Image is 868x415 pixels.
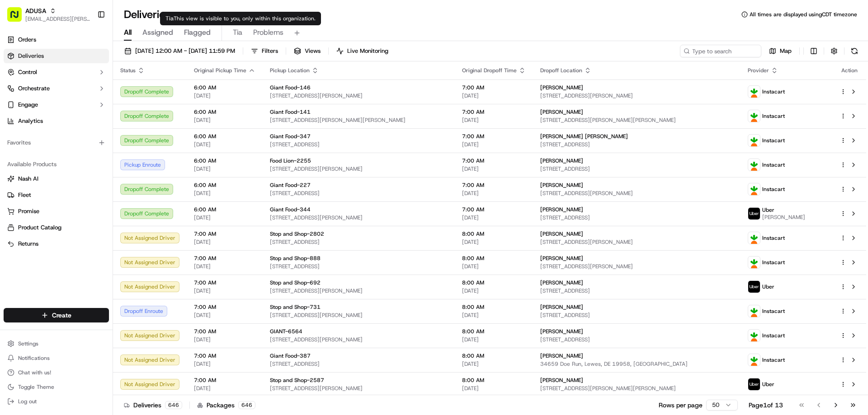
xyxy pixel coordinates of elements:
[462,385,526,392] span: [DATE]
[540,165,733,173] span: [STREET_ADDRESS]
[762,112,785,120] span: Instacart
[748,135,760,146] img: profile_instacart_ahold_partner.png
[4,81,109,96] button: Orchestrate
[135,47,235,55] span: [DATE] 12:00 AM - [DATE] 11:59 PM
[462,312,526,319] span: [DATE]
[4,237,109,251] button: Returns
[4,114,109,128] a: Analytics
[194,214,255,221] span: [DATE]
[194,263,255,270] span: [DATE]
[680,45,761,57] input: Type to search
[4,395,109,408] button: Log out
[462,328,526,335] span: 8:00 AM
[540,385,733,392] span: [STREET_ADDRESS][PERSON_NAME][PERSON_NAME]
[18,398,37,405] span: Log out
[762,308,785,315] span: Instacart
[24,58,163,68] input: Got a question? Start typing here...
[540,117,733,124] span: [STREET_ADDRESS][PERSON_NAME][PERSON_NAME]
[4,352,109,364] button: Notifications
[194,352,255,359] span: 7:00 AM
[270,279,321,286] span: Stop and Shop-692
[540,157,583,164] span: [PERSON_NAME]
[194,336,255,343] span: [DATE]
[194,287,255,294] span: [DATE]
[540,190,733,197] span: [STREET_ADDRESS][PERSON_NAME]
[540,141,733,148] span: [STREET_ADDRESS]
[462,377,526,384] span: 8:00 AM
[165,401,182,409] div: 646
[540,182,583,189] span: [PERSON_NAME]
[194,157,255,164] span: 6:00 AM
[762,137,785,144] span: Instacart
[462,190,526,197] span: [DATE]
[18,117,43,125] span: Analytics
[748,305,760,317] img: profile_instacart_ahold_partner.png
[748,256,760,268] img: profile_instacart_ahold_partner.png
[194,360,255,368] span: [DATE]
[253,27,283,38] span: Problems
[762,283,774,290] span: Uber
[142,27,173,38] span: Assigned
[25,6,46,15] span: ADUSA
[194,133,255,140] span: 6:00 AM
[462,165,526,173] span: [DATE]
[238,401,255,409] div: 646
[247,45,282,57] button: Filters
[748,183,760,195] img: profile_instacart_ahold_partner.png
[4,188,109,202] button: Fleet
[540,238,733,246] span: [STREET_ADDRESS][PERSON_NAME]
[270,117,448,124] span: [STREET_ADDRESS][PERSON_NAME][PERSON_NAME]
[4,204,109,219] button: Promise
[765,45,796,57] button: Map
[25,15,90,23] span: [EMAIL_ADDRESS][PERSON_NAME][DOMAIN_NAME]
[762,161,785,168] span: Instacart
[462,206,526,213] span: 7:00 AM
[194,182,255,189] span: 6:00 AM
[73,127,149,144] a: 💻API Documentation
[4,98,109,112] button: Engage
[18,191,31,199] span: Fleet
[18,383,54,391] span: Toggle Theme
[462,67,517,74] span: Original Dropoff Time
[462,117,526,124] span: [DATE]
[762,88,785,95] span: Instacart
[748,354,760,366] img: profile_instacart_ahold_partner.png
[262,47,278,55] span: Filters
[762,234,785,242] span: Instacart
[270,182,311,189] span: Giant Food-227
[659,401,703,410] p: Rows per page
[462,255,526,262] span: 8:00 AM
[270,303,321,311] span: Stop and Shop-731
[540,360,733,368] span: 34659 Doe Run, Lewes, DE 19958, [GEOGRAPHIC_DATA]
[18,68,37,76] span: Control
[270,206,311,213] span: Giant Food-344
[4,49,109,63] a: Deliveries
[120,67,136,74] span: Status
[540,108,583,116] span: [PERSON_NAME]
[194,206,255,213] span: 6:00 AM
[197,401,255,410] div: Packages
[194,117,255,124] span: [DATE]
[540,303,583,311] span: [PERSON_NAME]
[462,133,526,140] span: 7:00 AM
[462,214,526,221] span: [DATE]
[540,328,583,335] span: [PERSON_NAME]
[9,86,25,103] img: 1736555255976-a54dd68f-1ca7-489b-9aae-adbdc363a1c4
[4,157,109,172] div: Available Products
[540,287,733,294] span: [STREET_ADDRESS]
[540,312,733,319] span: [STREET_ADDRESS]
[194,303,255,311] span: 7:00 AM
[194,92,255,99] span: [DATE]
[270,133,311,140] span: Giant Food-347
[160,12,321,25] div: Tia
[462,360,526,368] span: [DATE]
[290,45,325,57] button: Views
[4,381,109,393] button: Toggle Theme
[762,356,785,364] span: Instacart
[7,240,105,248] a: Returns
[18,240,38,248] span: Returns
[270,165,448,173] span: [STREET_ADDRESS][PERSON_NAME]
[462,303,526,311] span: 8:00 AM
[4,220,109,235] button: Product Catalog
[18,354,50,362] span: Notifications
